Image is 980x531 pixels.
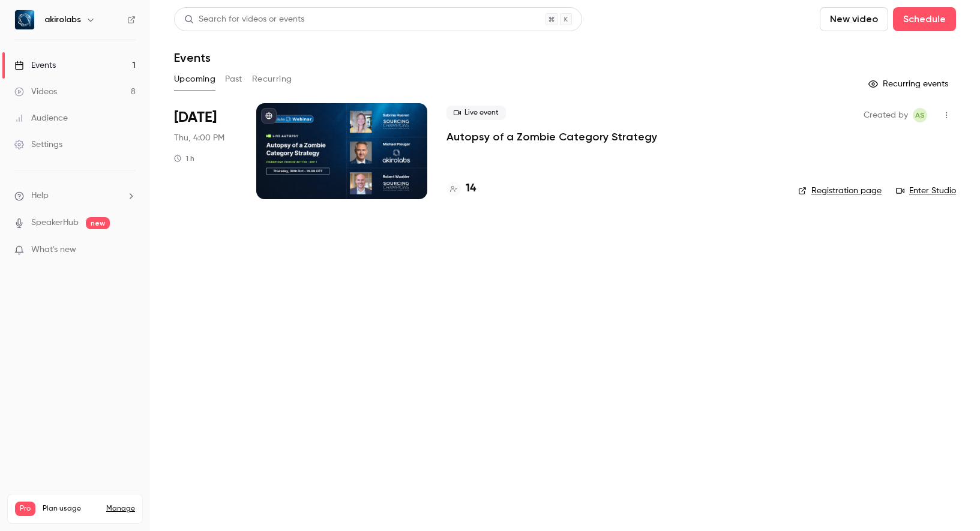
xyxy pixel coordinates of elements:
[174,50,211,65] h1: Events
[14,86,57,98] div: Videos
[896,185,956,197] a: Enter Studio
[174,108,217,127] span: [DATE]
[14,190,136,202] li: help-dropdown-opener
[15,502,35,516] span: Pro
[31,190,49,202] span: Help
[915,108,925,122] span: AS
[174,70,215,89] button: Upcoming
[446,130,657,144] a: Autopsy of a Zombie Category Strategy
[893,7,956,31] button: Schedule
[863,74,956,94] button: Recurring events
[44,14,81,26] h6: akirolabs
[225,70,242,89] button: Past
[820,7,888,31] button: New video
[14,59,56,71] div: Events
[466,181,476,197] h4: 14
[913,108,927,122] span: Aman Sadique
[14,139,62,151] div: Settings
[31,217,79,229] a: SpeakerHub
[86,217,110,229] span: new
[446,106,506,120] span: Live event
[174,103,237,199] div: Oct 30 Thu, 4:00 PM (Europe/Berlin)
[174,132,224,144] span: Thu, 4:00 PM
[174,154,194,163] div: 1 h
[43,504,99,514] span: Plan usage
[446,181,476,197] a: 14
[252,70,292,89] button: Recurring
[864,108,908,122] span: Created by
[14,112,68,124] div: Audience
[106,504,135,514] a: Manage
[15,10,34,29] img: akirolabs
[31,244,76,256] span: What's new
[798,185,882,197] a: Registration page
[184,13,304,26] div: Search for videos or events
